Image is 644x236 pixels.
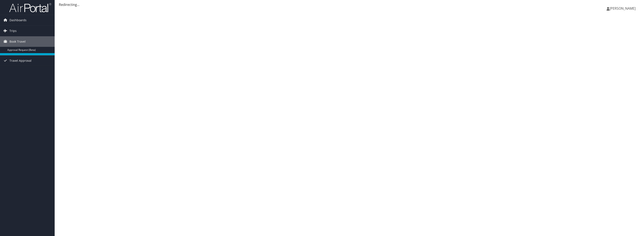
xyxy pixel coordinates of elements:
[9,3,51,13] img: airportal-logo.png
[59,2,640,7] div: Redirecting...
[9,36,26,47] span: Book Travel
[607,2,640,15] a: [PERSON_NAME]
[9,55,32,66] span: Travel Approval
[9,26,17,36] span: Trips
[610,6,636,11] span: [PERSON_NAME]
[9,15,26,25] span: Dashboards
